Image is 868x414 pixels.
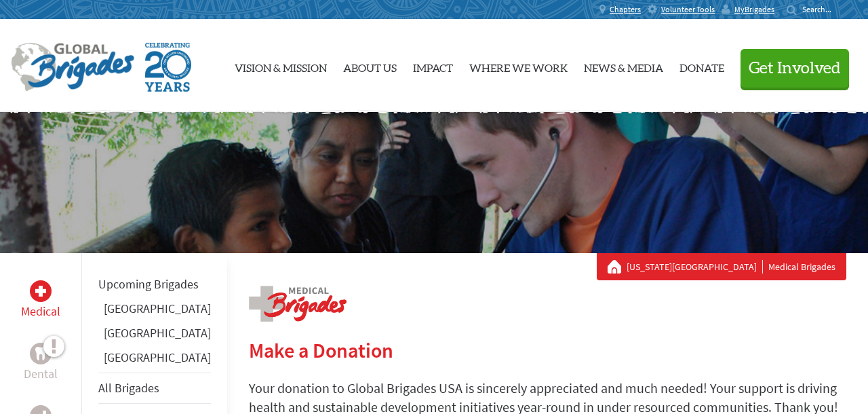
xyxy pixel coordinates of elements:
[610,4,641,15] span: Chapters
[249,338,846,362] h2: Make a Donation
[104,325,211,341] a: [GEOGRAPHIC_DATA]
[98,348,211,373] li: Panama
[24,364,58,383] p: Dental
[343,31,397,101] a: About Us
[802,4,841,14] input: Search...
[98,373,211,404] li: All Brigades
[413,31,453,101] a: Impact
[734,4,774,15] span: MyBrigades
[24,343,58,383] a: DentalDental
[249,286,347,322] img: logo-medical.png
[98,269,211,299] li: Upcoming Brigades
[104,350,211,365] a: [GEOGRAPHIC_DATA]
[661,4,715,15] span: Volunteer Tools
[98,380,159,396] a: All Brigades
[35,347,46,360] img: Dental
[145,43,191,92] img: Global Brigades Celebrating 20 Years
[35,286,46,297] img: Medical
[235,31,327,101] a: Vision & Mission
[21,280,60,321] a: MedicalMedical
[30,280,52,302] div: Medical
[627,260,763,274] a: [US_STATE][GEOGRAPHIC_DATA]
[469,31,568,101] a: Where We Work
[741,49,849,88] button: Get Involved
[98,324,211,348] li: Guatemala
[21,302,60,321] p: Medical
[104,301,211,316] a: [GEOGRAPHIC_DATA]
[584,31,663,101] a: News & Media
[30,343,52,364] div: Dental
[679,31,724,101] a: Donate
[98,276,199,292] a: Upcoming Brigades
[11,43,134,92] img: Global Brigades Logo
[98,299,211,324] li: Ghana
[749,60,841,77] span: Get Involved
[608,260,835,274] div: Medical Brigades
